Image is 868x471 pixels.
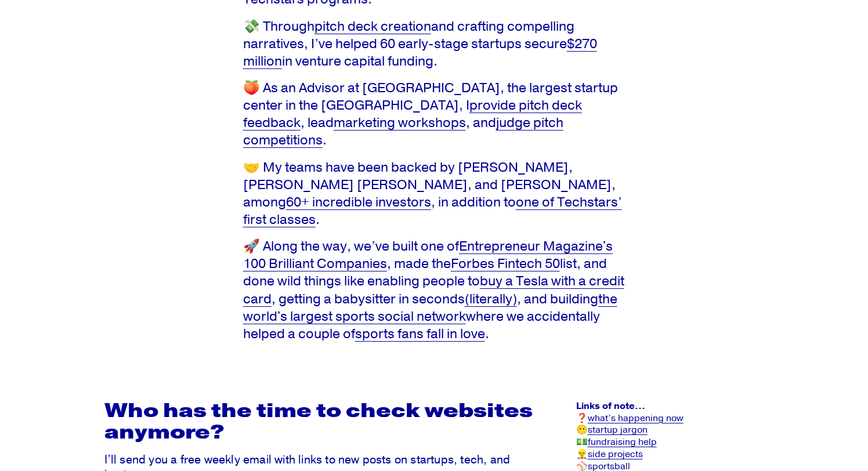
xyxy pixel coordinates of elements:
a: what’s happening now [588,412,683,425]
a: fundraising help [588,436,657,448]
a: provide pitch deck feedback [243,97,582,131]
h2: Who has the time to check websites anymore? [104,400,542,444]
a: side projects [588,448,643,461]
a: Entrepreneur Magazine's 100 Brilliant Companies [243,238,613,272]
p: 🚀 Along the way, we’ve built one of , made the list, and done wild things like enabling people to... [243,238,625,343]
a: Forbes Fintech 50 [451,255,560,272]
a: marketing workshops [334,114,466,131]
p: 🍑 As an Advisor at [GEOGRAPHIC_DATA], the largest startup center in the [GEOGRAPHIC_DATA], I , le... [243,79,625,150]
a: startup jargon [588,424,648,436]
a: pitch deck creation [314,18,431,35]
a: one of Techstars’ first classes [243,194,622,228]
a: judge pitch competitions [243,114,563,148]
a: buy a Tesla with a credit card [243,273,624,307]
strong: Links of note… ❓ [576,400,645,424]
a: 60+ incredible investors [286,194,431,211]
p: 💸 Through and crafting compelling narratives, I’ve helped 60 early-stage startups secure in ventu... [243,18,625,70]
a: sports fans fall in love [355,325,485,342]
a: $270 million [243,35,597,70]
a: the world's largest sports social network [243,291,617,325]
p: 🤝 My teams have been backed by [PERSON_NAME], [PERSON_NAME] [PERSON_NAME], and [PERSON_NAME], amo... [243,159,625,229]
a: (literally) [465,291,517,307]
